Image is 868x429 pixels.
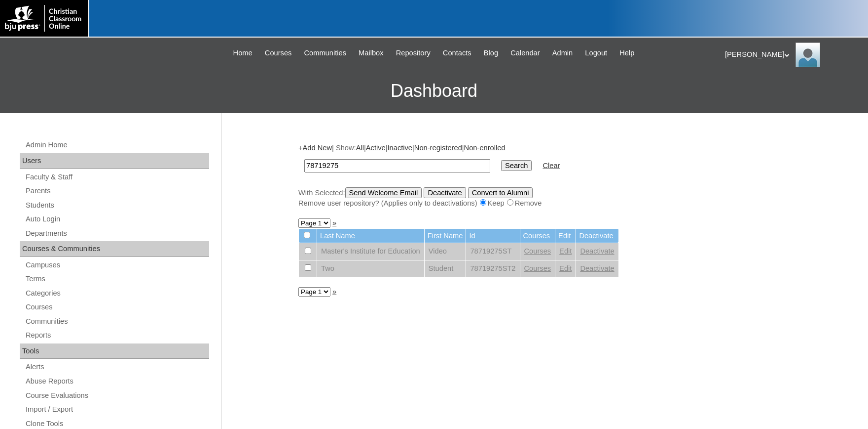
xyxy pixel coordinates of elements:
[303,144,332,152] a: Add New
[524,264,551,272] a: Courses
[524,247,551,255] a: Courses
[424,187,466,198] input: Deactivate
[414,144,462,152] a: Non-registered
[20,241,209,257] div: Courses & Communities
[298,198,787,209] div: Remove user repository? (Applies only to deactivations) Keep Remove
[506,47,544,59] a: Calendar
[317,243,424,260] td: Master's Institute for Education
[356,144,364,152] a: All
[796,43,820,67] img: Karen Lawton
[25,185,209,197] a: Parents
[425,229,466,243] td: First Name
[466,260,519,277] td: 78719275ST2
[317,229,424,243] td: Last Name
[552,47,573,59] span: Admin
[542,162,560,170] a: Clear
[425,243,466,260] td: Video
[576,229,618,243] td: Deactivate
[580,47,612,59] a: Logout
[5,5,83,32] img: logo-white.png
[555,229,576,243] td: Edit
[25,227,209,240] a: Departments
[20,343,209,359] div: Tools
[304,47,346,59] span: Communities
[391,47,435,59] a: Repository
[466,229,519,243] td: Id
[585,47,607,59] span: Logout
[25,361,209,373] a: Alerts
[317,260,424,277] td: Two
[20,153,209,169] div: Users
[25,375,209,387] a: Abuse Reports
[580,247,614,255] a: Deactivate
[559,247,572,255] a: Edit
[304,159,490,172] input: Search
[479,47,503,59] a: Blog
[425,260,466,277] td: Student
[228,47,257,59] a: Home
[25,329,209,342] a: Reports
[25,171,209,183] a: Faculty & Staff
[25,287,209,300] a: Categories
[725,43,858,67] div: [PERSON_NAME]
[484,47,498,59] span: Blog
[25,139,209,151] a: Admin Home
[388,144,413,152] a: Inactive
[25,403,209,416] a: Import / Export
[466,243,519,260] td: 78719275ST
[260,47,297,59] a: Courses
[25,199,209,212] a: Students
[520,229,555,243] td: Courses
[25,315,209,328] a: Communities
[299,47,351,59] a: Communities
[438,47,476,59] a: Contacts
[559,264,572,272] a: Edit
[345,187,422,198] input: Send Welcome Email
[25,301,209,313] a: Courses
[366,144,386,152] a: Active
[25,259,209,271] a: Campuses
[265,47,292,59] span: Courses
[359,47,384,59] span: Mailbox
[5,69,863,113] h3: Dashboard
[233,47,253,59] span: Home
[501,160,532,171] input: Search
[298,187,787,209] div: With Selected:
[443,47,471,59] span: Contacts
[615,47,639,59] a: Help
[298,143,787,208] div: + | Show: | | | |
[25,273,209,285] a: Terms
[396,47,431,59] span: Repository
[332,288,336,296] a: »
[580,264,614,272] a: Deactivate
[464,144,506,152] a: Non-enrolled
[25,213,209,225] a: Auto Login
[619,47,634,59] span: Help
[25,389,209,402] a: Course Evaluations
[468,187,533,198] input: Convert to Alumni
[354,47,389,59] a: Mailbox
[332,219,336,227] a: »
[547,47,578,59] a: Admin
[510,47,540,59] span: Calendar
